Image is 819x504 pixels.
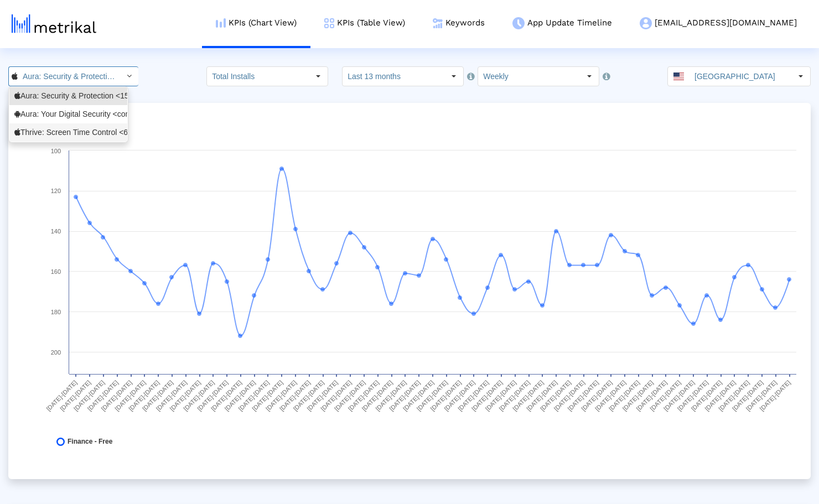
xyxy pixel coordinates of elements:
text: [DATE]-[DATE] [745,379,778,412]
text: [DATE]-[DATE] [333,379,366,412]
div: Thrive: Screen Time Control <6744621513> [14,127,122,138]
text: 140 [51,228,61,235]
text: [DATE]-[DATE] [580,379,613,412]
text: [DATE]-[DATE] [470,379,504,412]
text: [DATE]-[DATE] [429,379,463,412]
text: [DATE]-[DATE] [59,379,92,412]
text: [DATE]-[DATE] [484,379,517,412]
text: [DATE]-[DATE] [155,379,188,412]
text: 120 [51,188,61,194]
text: 100 [51,148,61,154]
text: [DATE]-[DATE] [141,379,174,412]
img: my-account-menu-icon.png [640,17,652,29]
text: [DATE]-[DATE] [416,379,449,412]
text: [DATE]-[DATE] [361,379,394,412]
text: [DATE]-[DATE] [45,379,78,412]
text: [DATE]-[DATE] [210,379,243,412]
text: [DATE]-[DATE] [251,379,284,412]
text: [DATE]-[DATE] [319,379,353,412]
div: Aura: Security & Protection <1547735089> [14,91,122,101]
text: [DATE]-[DATE] [676,379,709,412]
div: Select [444,67,463,86]
text: [DATE]-[DATE] [608,379,641,412]
text: [DATE]-[DATE] [265,379,298,412]
text: [DATE]-[DATE] [649,379,682,412]
text: [DATE]-[DATE] [278,379,312,412]
text: [DATE]-[DATE] [113,379,147,412]
img: kpi-chart-menu-icon.png [216,18,226,28]
text: [DATE]-[DATE] [759,379,792,412]
text: [DATE]-[DATE] [457,379,490,412]
text: [DATE]-[DATE] [182,379,215,412]
text: [DATE]-[DATE] [566,379,599,412]
text: [DATE]-[DATE] [292,379,325,412]
text: [DATE]-[DATE] [539,379,572,412]
text: [DATE]-[DATE] [511,379,545,412]
text: [DATE]-[DATE] [621,379,655,412]
text: [DATE]-[DATE] [402,379,435,412]
text: [DATE]-[DATE] [388,379,421,412]
text: [DATE]-[DATE] [731,379,764,412]
text: [DATE]-[DATE] [100,379,133,412]
text: [DATE]-[DATE] [717,379,750,412]
img: keywords.png [433,18,443,28]
text: 200 [51,349,61,356]
text: [DATE]-[DATE] [168,379,201,412]
text: [DATE]-[DATE] [443,379,476,412]
img: kpi-table-menu-icon.png [324,18,334,28]
text: [DATE]-[DATE] [525,379,558,412]
text: [DATE]-[DATE] [497,379,531,412]
text: [DATE]-[DATE] [662,379,696,412]
img: app-update-menu-icon.png [512,17,525,29]
text: [DATE]-[DATE] [196,379,229,412]
div: Select [791,67,810,86]
img: metrical-logo-light.png [12,14,96,33]
text: 160 [51,268,61,275]
text: [DATE]-[DATE] [374,379,407,412]
text: [DATE]-[DATE] [553,379,586,412]
text: [DATE]-[DATE] [690,379,723,412]
text: [DATE]-[DATE] [127,379,160,412]
text: [DATE]-[DATE] [305,379,339,412]
div: Select [120,67,138,86]
text: [DATE]-[DATE] [347,379,380,412]
div: Select [580,67,599,86]
text: [DATE]-[DATE] [86,379,120,412]
text: [DATE]-[DATE] [72,379,106,412]
text: [DATE]-[DATE] [635,379,668,412]
text: [DATE]-[DATE] [237,379,270,412]
div: Select [309,67,328,86]
span: Finance - Free [68,438,112,446]
text: [DATE]-[DATE] [703,379,737,412]
text: 180 [51,309,61,315]
div: Aura: Your Digital Security <com.aura.suite> [14,109,122,119]
text: [DATE]-[DATE] [224,379,257,412]
text: [DATE]-[DATE] [594,379,627,412]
